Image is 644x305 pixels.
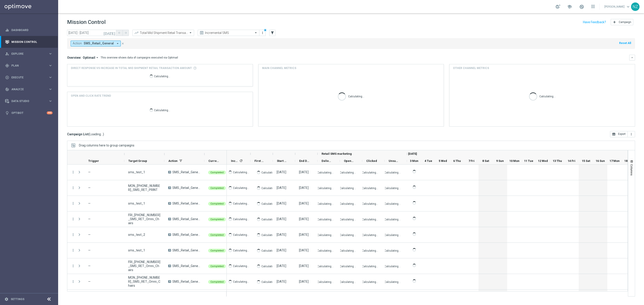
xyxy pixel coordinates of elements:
span: Completed [210,280,224,283]
span: sms_test_2 [128,233,145,237]
h3: Overview: [67,56,81,60]
i: keyboard_arrow_right [48,63,53,68]
span: Opened [344,159,355,163]
h4: Main channel metrics [262,66,296,70]
p: Calculating... [317,280,333,284]
div: NZ [631,2,640,11]
div: 07 Feb 2025, Friday [299,217,309,221]
span: Data Studio [11,100,48,102]
h3: Campaign List [67,132,104,136]
div: Dashboard [5,24,53,36]
p: Calculating... [362,186,378,190]
div: 17 Feb 2025, Monday [299,280,309,284]
p: Calculating... [261,264,278,268]
span: A [168,218,171,220]
div: Row Groups [79,144,134,147]
span: 18 Tue [624,159,633,163]
p: Calculating... [233,232,249,237]
span: ) [103,132,104,136]
i: refresh [239,159,243,163]
span: sms_test_1 [128,248,145,252]
div: 06 Feb 2025, Thursday [299,201,309,205]
p: Calculating... [261,186,278,190]
div: track_changes Analyze keyboard_arrow_right [5,88,53,91]
a: Optibot [11,107,47,119]
div: 06 Feb 2025, Thursday [277,201,286,205]
button: more_vert [71,248,75,252]
span: Optimail [83,56,95,60]
i: more_vert [261,31,264,35]
p: Calculating... [233,217,249,221]
span: Loading... [90,132,103,136]
i: [DATE] [104,31,116,35]
p: Calculating... [384,264,400,268]
colored-tag: Completed [208,280,226,284]
colored-tag: Completed [208,264,226,268]
span: Plan [11,64,48,67]
i: arrow_back [118,31,121,34]
span: 3 Mon [410,159,418,163]
p: Calculating... [154,108,170,112]
p: Calculating... [233,248,249,252]
span: End Date [299,159,310,163]
span: Completed [210,265,224,268]
span: — [88,202,91,205]
div: 03 Feb 2025, Monday [277,170,286,174]
p: Calculating... [384,170,400,174]
span: Completed [210,218,224,221]
span: 10 Mon [509,159,519,163]
span: sms_test_1 [128,170,145,174]
span: sms_test_1 [128,201,145,205]
i: play_circle_outline [5,75,9,79]
i: gps_fixed [5,64,9,68]
button: add Campaign [611,19,633,25]
div: Mission Control [5,40,53,44]
i: more_vert [71,201,75,205]
span: Increase [231,159,239,163]
i: arrow_drop_down [116,42,120,46]
span: MON_20250217_SMS_RET_Omni_Chairs [128,276,161,288]
p: Calculating... [233,170,249,174]
ng-select: Total Mid Shipment Retail Transaction Amount [132,30,194,36]
div: equalizer Dashboard [5,28,53,32]
button: open_in_browser Export [610,131,628,137]
p: Calculating... [261,233,278,237]
span: — [88,217,91,221]
p: Calculating... [340,217,356,221]
button: more_vert [71,170,75,174]
span: Completed [210,187,224,190]
span: Drag columns here to group campaigns [79,144,134,147]
colored-tag: Completed [208,186,226,190]
span: Unsubscribed [389,159,399,163]
span: A [168,186,171,189]
p: Calculating... [362,264,378,268]
span: SMS_Retail_General [172,217,201,221]
span: MON_20250203_SMS_RET_PRINT [128,184,161,192]
span: Start Date [277,159,288,163]
p: Calculating... [340,280,356,284]
p: Calculating... [362,201,378,206]
a: Mission Control [11,36,53,48]
button: arrow_back [116,30,123,36]
div: 13 Feb 2025, Thursday [299,248,309,252]
span: A [168,233,171,236]
ng-select: Incremental SMS [198,30,259,36]
span: FRI_20250207_SMS_RET_Omni_Chairs [128,213,161,225]
h1: Mission Control [67,19,106,25]
span: Execute [11,76,48,79]
p: Calculating... [154,74,170,78]
button: [DATE] [103,30,116,36]
i: keyboard_arrow_right [48,52,53,56]
p: Calculating... [384,280,400,284]
p: Calculating... [539,94,555,98]
button: Data Studio keyboard_arrow_right [5,99,53,103]
span: keyboard_arrow_down [626,4,631,9]
span: Delivered [322,159,332,163]
div: 14 Feb 2025, Friday [277,264,286,268]
i: more_vert [629,132,633,136]
input: Select date range [67,30,116,36]
i: trending_up [134,31,139,35]
span: — [88,233,91,236]
div: 14 Feb 2025, Friday [299,264,309,268]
